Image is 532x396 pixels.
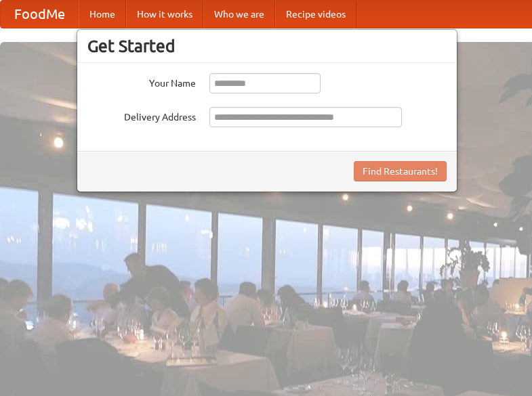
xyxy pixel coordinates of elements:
[1,1,79,28] a: FoodMe
[354,161,447,181] button: Find Restaurants!
[126,1,203,28] a: How it works
[79,1,126,28] a: Home
[275,1,356,28] a: Recipe videos
[87,36,447,56] h3: Get Started
[203,1,275,28] a: Who we are
[87,73,196,90] label: Your Name
[87,107,196,124] label: Delivery Address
